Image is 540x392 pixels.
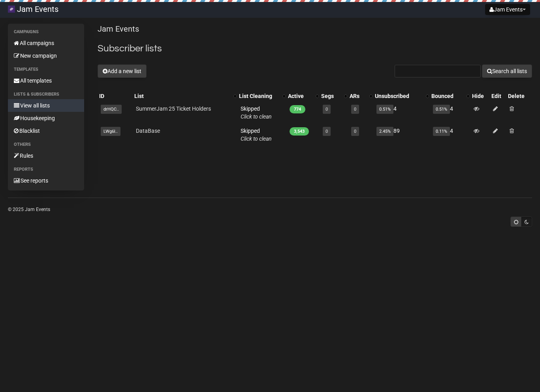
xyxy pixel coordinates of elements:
[98,90,133,102] th: ID: No sort applied, sorting is disabled
[239,92,278,100] div: List Cleaning
[8,37,84,49] a: All campaigns
[241,136,272,142] a: Click to clean
[320,90,348,102] th: Segs: No sort applied, activate to apply an ascending sort
[241,106,272,120] span: Skipped
[98,41,532,56] h2: Subscriber lists
[321,92,340,100] div: Segs
[101,127,120,136] span: LWg6l..
[101,105,122,114] span: drHQC..
[8,149,84,162] a: Rules
[8,99,84,112] a: View all lists
[373,90,430,102] th: Unsubscribed: No sort applied, activate to apply an ascending sort
[8,112,84,124] a: Housekeeping
[8,165,84,174] li: Reports
[506,90,532,102] th: Delete: No sort applied, sorting is disabled
[373,102,430,124] td: 4
[375,92,422,100] div: Unsubscribed
[8,49,84,62] a: New campaign
[8,27,84,37] li: Campaigns
[98,64,147,78] button: Add a new list
[491,92,505,100] div: Edit
[470,90,490,102] th: Hide: No sort applied, sorting is disabled
[8,205,532,214] p: © 2025 Jam Events
[8,174,84,187] a: See reports
[98,24,532,34] p: Jam Events
[376,127,393,136] span: 2.45%
[326,107,328,112] a: 0
[134,92,230,100] div: List
[290,105,305,113] span: 774
[237,90,286,102] th: List Cleaning: No sort applied, activate to apply an ascending sort
[8,6,15,13] img: 3.jpeg
[433,127,450,136] span: 0.11%
[348,90,373,102] th: ARs: No sort applied, activate to apply an ascending sort
[350,92,365,100] div: ARs
[376,105,393,114] span: 0.51%
[433,105,450,114] span: 0.51%
[241,113,272,120] a: Click to clean
[290,127,309,136] span: 3,543
[472,92,488,100] div: Hide
[508,92,531,100] div: Delete
[133,90,238,102] th: List: No sort applied, activate to apply an ascending sort
[136,106,211,112] a: SummerJam 25 Ticket Holders
[430,102,470,124] td: 4
[8,65,84,74] li: Templates
[136,128,160,134] a: DataBase
[241,128,272,142] span: Skipped
[354,129,356,134] a: 0
[485,4,530,15] button: Jam Events
[8,140,84,149] li: Others
[430,124,470,146] td: 4
[490,90,507,102] th: Edit: No sort applied, sorting is disabled
[8,124,84,137] a: Blacklist
[482,64,532,78] button: Search all lists
[286,90,320,102] th: Active: No sort applied, activate to apply an ascending sort
[354,107,356,112] a: 0
[431,92,463,100] div: Bounced
[288,92,312,100] div: Active
[430,90,470,102] th: Bounced: No sort applied, activate to apply an ascending sort
[8,90,84,99] li: Lists & subscribers
[373,124,430,146] td: 89
[8,74,84,87] a: All templates
[326,129,328,134] a: 0
[99,92,131,100] div: ID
